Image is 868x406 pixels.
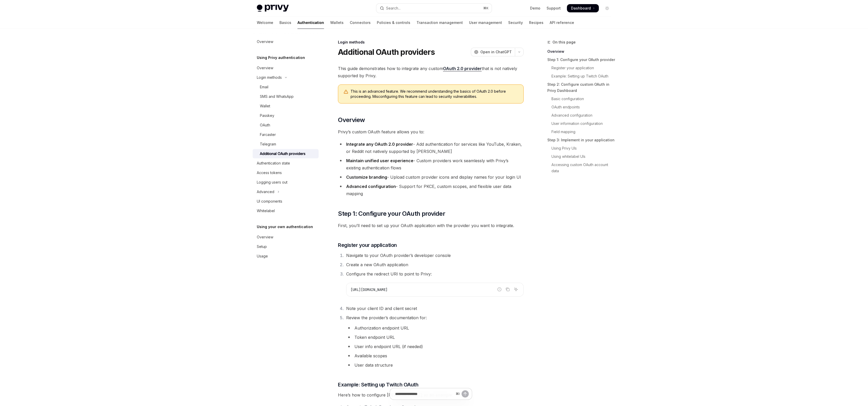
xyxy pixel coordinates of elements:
[253,232,319,242] a: Overview
[253,92,319,101] a: SMS and WhatsApp
[603,4,611,12] button: Toggle dark mode
[547,80,615,95] a: Step 2: Configure custom OAuth in Privy Dashboard
[260,141,276,147] div: Telegram
[253,37,319,46] a: Overview
[547,111,615,119] a: Advanced configuration
[260,103,270,109] div: Wallet
[346,184,396,189] strong: Advanced configuration
[338,222,524,229] span: First, you’ll need to set up your OAuth application with the provider you want to integrate.
[253,101,319,111] a: Wallet
[530,6,540,11] a: Demo
[547,103,615,111] a: OAuth endpoints
[547,161,615,175] a: Accessing custom OAuth account data
[279,16,291,29] a: Basics
[260,93,294,100] div: SMS and WhatsApp
[257,208,275,214] div: Whitelabel
[483,6,489,10] span: ⌘ K
[338,47,435,57] h1: Additional OAuth providers
[257,65,273,71] div: Overview
[257,39,273,45] div: Overview
[471,48,515,56] button: Open in ChatGPT
[338,157,524,171] li: - Custom providers work seamlessly with Privy’s existing authentication flows
[253,120,319,130] a: OAuth
[345,305,524,312] li: Note your client ID and client secret
[386,5,401,11] div: Search...
[513,286,519,293] button: Ask AI
[257,5,289,12] img: light logo
[345,270,524,297] li: Configure the redirect URI to point to Privy:
[547,128,615,136] a: Field mapping
[345,261,524,268] li: Create a new OAuth application
[338,116,365,124] span: Overview
[351,89,518,99] span: This is an advanced feature. We recommend understanding the basics of OAuth 2.0 before proceeding...
[338,241,397,249] span: Register your application
[257,16,273,29] a: Welcome
[260,132,276,138] div: Farcaster
[338,210,445,218] span: Step 1: Configure your OAuth provider
[257,224,313,230] h5: Using your own authentication
[260,151,305,157] div: Additional OAuth providers
[547,6,561,11] a: Support
[462,390,469,398] button: Send message
[547,152,615,161] a: Using whitelabel UIs
[257,179,287,185] div: Logging users out
[257,234,273,240] div: Overview
[253,63,319,73] a: Overview
[253,252,319,261] a: Usage
[338,174,524,181] li: - Upload custom provider icons and display names for your login UI
[547,136,615,144] a: Step 3: Implement in your application
[547,72,615,80] a: Example: Setting up Twitch OAuth
[346,324,524,332] li: Authorization endpoint URL
[346,142,413,147] strong: Integrate any OAuth 2.0 provider
[330,16,344,29] a: Wallets
[338,381,418,388] span: Example: Setting up Twitch OAuth
[257,170,282,176] div: Access tokens
[253,111,319,120] a: Passkey
[260,84,268,90] div: Email
[257,74,282,81] div: Login methods
[346,175,387,180] strong: Customize branding
[496,286,503,293] button: Report incorrect code
[346,352,524,359] li: Available scopes
[550,16,574,29] a: API reference
[297,16,324,29] a: Authentication
[253,178,319,187] a: Logging users out
[257,55,305,61] h5: Using Privy authentication
[346,343,524,350] li: User info endpoint URL (if needed)
[257,253,268,259] div: Usage
[547,144,615,152] a: Using Privy UIs
[346,361,524,369] li: User data structure
[508,16,523,29] a: Security
[253,149,319,158] a: Additional OAuth providers
[253,140,319,149] a: Telegram
[260,122,270,128] div: OAuth
[253,73,319,82] button: Toggle Login methods section
[257,160,290,166] div: Authentication state
[257,198,282,204] div: UI components
[345,252,524,259] li: Navigate to your OAuth provider’s developer console
[346,158,413,163] strong: Maintain unified user experience
[552,39,576,45] span: On this page
[253,168,319,177] a: Access tokens
[338,183,524,197] li: - Support for PKCE, custom scopes, and flexible user data mapping
[253,197,319,206] a: UI components
[350,16,371,29] a: Connectors
[253,130,319,139] a: Farcaster
[469,16,502,29] a: User management
[529,16,543,29] a: Recipes
[480,49,512,55] span: Open in ChatGPT
[338,141,524,155] li: - Add authentication for services like YouTube, Kraken, or Reddit not natively supported by [PERS...
[346,334,524,341] li: Token endpoint URL
[377,16,410,29] a: Policies & controls
[547,64,615,72] a: Register your application
[253,187,319,196] button: Toggle Advanced section
[338,128,524,135] span: Privy’s custom OAuth feature allows you to:
[253,206,319,215] a: Whitelabel
[416,16,463,29] a: Transaction management
[443,66,482,71] a: OAuth 2.0 provider
[351,287,388,292] span: [URL][DOMAIN_NAME]
[253,242,319,251] a: Setup
[253,159,319,168] a: Authentication state
[567,4,599,12] a: Dashboard
[547,56,615,64] a: Step 1: Configure your OAuth provider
